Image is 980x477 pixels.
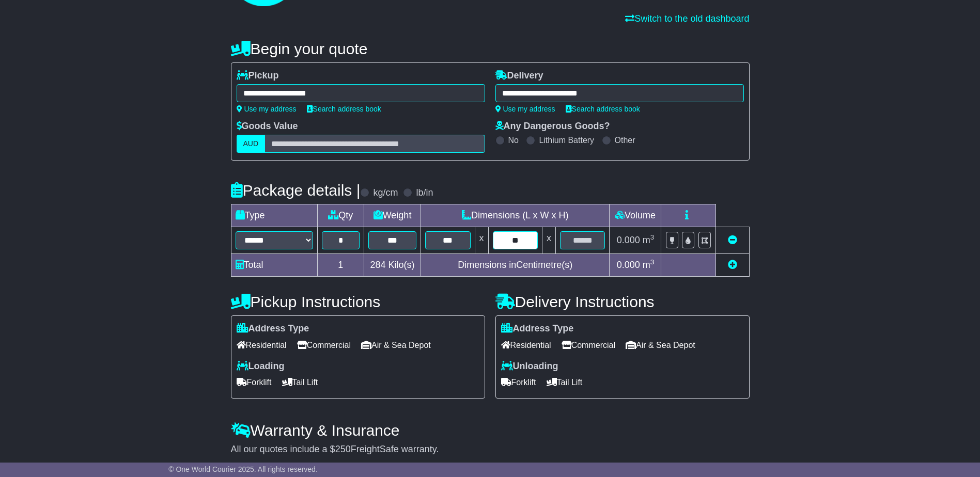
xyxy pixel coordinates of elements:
[282,374,318,390] span: Tail Lift
[416,187,433,199] label: lb/in
[495,121,610,132] label: Any Dangerous Goods?
[495,105,555,113] a: Use my address
[650,258,655,266] sup: 3
[364,204,421,227] td: Weight
[370,260,386,270] span: 284
[317,204,364,227] td: Qty
[297,337,351,353] span: Commercial
[617,235,640,245] span: 0.000
[617,260,640,270] span: 0.000
[650,233,655,241] sup: 3
[501,374,536,390] span: Forklift
[231,182,361,199] h4: Package details |
[237,105,297,113] a: Use my address
[237,337,287,353] span: Residential
[231,40,750,57] h4: Begin your quote
[237,121,298,132] label: Goods Value
[231,254,317,277] td: Total
[508,135,519,145] label: No
[610,204,661,227] td: Volume
[317,254,364,277] td: 1
[626,337,695,353] span: Air & Sea Depot
[495,70,543,82] label: Delivery
[547,374,583,390] span: Tail Lift
[501,337,551,353] span: Residential
[643,260,655,270] span: m
[728,260,737,270] a: Add new item
[361,337,431,353] span: Air & Sea Depot
[231,444,750,455] div: All our quotes include a $ FreightSafe warranty.
[539,135,594,145] label: Lithium Battery
[237,374,272,390] span: Forklift
[364,254,421,277] td: Kilo(s)
[231,422,750,439] h4: Warranty & Insurance
[421,254,610,277] td: Dimensions in Centimetre(s)
[237,70,279,82] label: Pickup
[728,235,737,245] a: Remove this item
[615,135,635,145] label: Other
[237,361,285,372] label: Loading
[373,187,398,199] label: kg/cm
[625,13,749,24] a: Switch to the old dashboard
[168,465,318,473] span: © One World Courier 2025. All rights reserved.
[495,293,750,310] h4: Delivery Instructions
[237,135,266,153] label: AUD
[643,235,655,245] span: m
[566,105,640,113] a: Search address book
[307,105,381,113] a: Search address book
[237,323,309,335] label: Address Type
[542,227,555,254] td: x
[501,361,558,372] label: Unloading
[501,323,574,335] label: Address Type
[231,293,485,310] h4: Pickup Instructions
[562,337,615,353] span: Commercial
[421,204,610,227] td: Dimensions (L x W x H)
[335,444,351,454] span: 250
[475,227,488,254] td: x
[231,204,317,227] td: Type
